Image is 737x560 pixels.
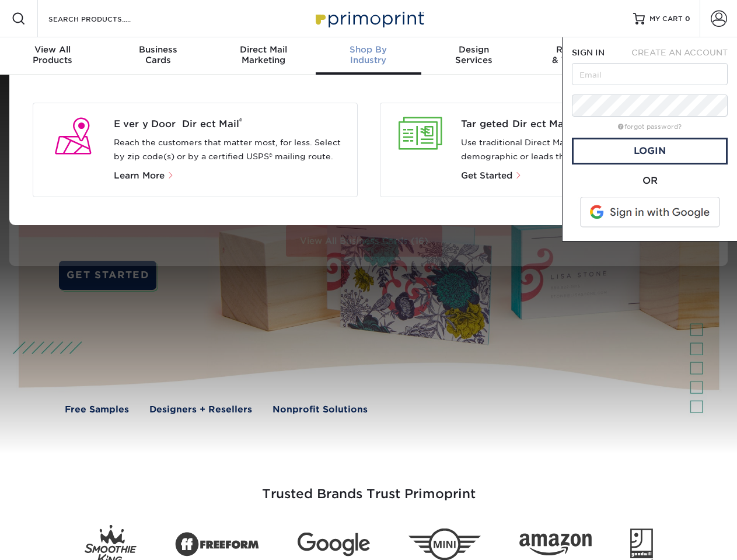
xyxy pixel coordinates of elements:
[316,37,421,75] a: Shop ByIndustry
[27,459,710,516] h3: Trusted Brands Trust Primoprint
[618,123,682,131] a: forgot password?
[421,37,526,75] a: DesignServices
[211,44,316,55] span: Direct Mail
[572,174,728,188] div: OR
[630,528,653,560] img: Goodwill
[105,37,210,75] a: BusinessCards
[526,37,631,75] a: Resources& Templates
[649,14,683,24] span: MY CART
[631,48,728,57] span: CREATE AN ACCOUNT
[105,44,210,65] div: Cards
[298,533,370,556] img: Google
[572,63,728,85] input: Email
[316,44,421,55] span: Shop By
[211,37,316,75] a: Direct MailMarketing
[47,12,161,26] input: SEARCH PRODUCTS.....
[421,44,526,65] div: Services
[685,15,690,23] span: 0
[519,534,592,556] img: Amazon
[526,44,631,55] span: Resources
[526,44,631,65] div: & Templates
[310,6,427,31] img: Primoprint
[421,44,526,55] span: Design
[105,44,210,55] span: Business
[572,48,605,57] span: SIGN IN
[211,44,316,65] div: Marketing
[572,138,728,164] a: Login
[316,44,421,65] div: Industry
